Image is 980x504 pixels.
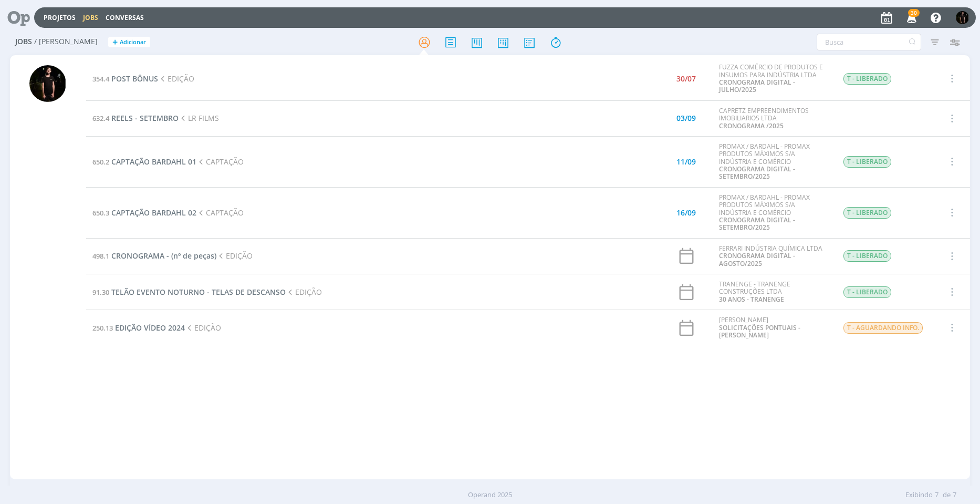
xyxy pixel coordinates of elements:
[216,251,253,261] span: EDIÇÃO
[92,323,113,333] span: 250.13
[179,113,219,123] span: LR FILMS
[676,115,696,122] div: 03/09
[92,208,109,218] span: 650.3
[40,14,79,22] button: Projetos
[817,34,921,50] input: Busca
[92,157,109,167] span: 650.2
[935,490,939,500] span: 7
[719,164,795,181] a: CRONOGRAMA DIGITAL - SETEMBRO/2025
[905,490,933,500] span: Exibindo
[719,323,800,340] a: SOLICITAÇÕES PONTUAIS - [PERSON_NAME]
[108,37,150,48] button: +Adicionar
[102,14,147,22] button: Conversas
[908,9,920,17] span: 30
[719,251,795,268] a: CRONOGRAMA DIGITAL - AGOSTO/2025
[719,121,784,130] a: CRONOGRAMA /2025
[900,8,922,27] button: 30
[719,281,827,303] div: TRANENGE - TRANENGE CONSTRUÇÕES LTDA
[196,157,244,167] span: CAPTAÇÃO
[719,64,827,94] div: FUZZA COMÉRCIO DE PRODUTOS E INSUMOS PARA INDÚSTRIA LTDA
[111,113,179,123] span: REELS - SETEMBRO
[115,323,185,333] span: EDIÇÃO VÍDEO 2024
[92,74,109,84] span: 354.4
[112,37,118,48] span: +
[719,295,784,304] a: 30 ANOS - TRANENGE
[111,208,196,218] span: CAPTAÇÃO BARDAHL 02
[843,73,891,85] span: T - LIBERADO
[719,316,827,339] div: [PERSON_NAME]
[92,323,185,333] a: 250.13EDIÇÃO VÍDEO 2024
[196,208,244,218] span: CAPTAÇÃO
[719,245,827,268] div: FERRARI INDÚSTRIA QUÍMICA LTDA
[955,8,969,27] button: C
[92,287,286,297] a: 91.30TELÃO EVENTO NOTURNO - TELAS DE DESCANSO
[111,157,196,167] span: CAPTAÇÃO BARDAHL 01
[92,157,196,167] a: 650.2CAPTAÇÃO BARDAHL 01
[719,194,827,232] div: PROMAX / BARDAHL - PROMAX PRODUTOS MÁXIMOS S/A INDÚSTRIA E COMÉRCIO
[719,78,795,94] a: CRONOGRAMA DIGITAL - JULHO/2025
[83,13,98,22] a: Jobs
[843,250,891,262] span: T - LIBERADO
[843,322,923,334] span: T - AGUARDANDO INFO.
[676,75,696,83] div: 30/07
[185,323,221,333] span: EDIÇÃO
[843,286,891,298] span: T - LIBERADO
[953,490,956,500] span: 7
[111,287,286,297] span: TELÃO EVENTO NOTURNO - TELAS DE DESCANSO
[719,143,827,181] div: PROMAX / BARDAHL - PROMAX PRODUTOS MÁXIMOS S/A INDÚSTRIA E COMÉRCIO
[676,209,696,217] div: 16/09
[92,113,179,123] a: 632.4REELS - SETEMBRO
[120,39,146,46] span: Adicionar
[158,74,194,84] span: EDIÇÃO
[843,156,891,168] span: T - LIBERADO
[92,208,196,218] a: 650.3CAPTAÇÃO BARDAHL 02
[843,207,891,219] span: T - LIBERADO
[92,251,109,261] span: 498.1
[719,215,795,232] a: CRONOGRAMA DIGITAL - SETEMBRO/2025
[92,74,158,84] a: 354.4POST BÔNUS
[15,37,32,46] span: Jobs
[111,251,216,261] span: CRONOGRAMA - (nº de peças)
[286,287,322,297] span: EDIÇÃO
[34,37,98,46] span: / [PERSON_NAME]
[719,107,827,130] div: CAPRETZ EMPREENDIMENTOS IMOBILIARIOS LTDA
[676,158,696,166] div: 11/09
[92,251,216,261] a: 498.1CRONOGRAMA - (nº de peças)
[106,13,144,22] a: Conversas
[80,14,101,22] button: Jobs
[92,287,109,297] span: 91.30
[92,114,109,123] span: 632.4
[29,65,66,102] img: C
[956,11,969,24] img: C
[943,490,951,500] span: de
[44,13,76,22] a: Projetos
[111,74,158,84] span: POST BÔNUS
